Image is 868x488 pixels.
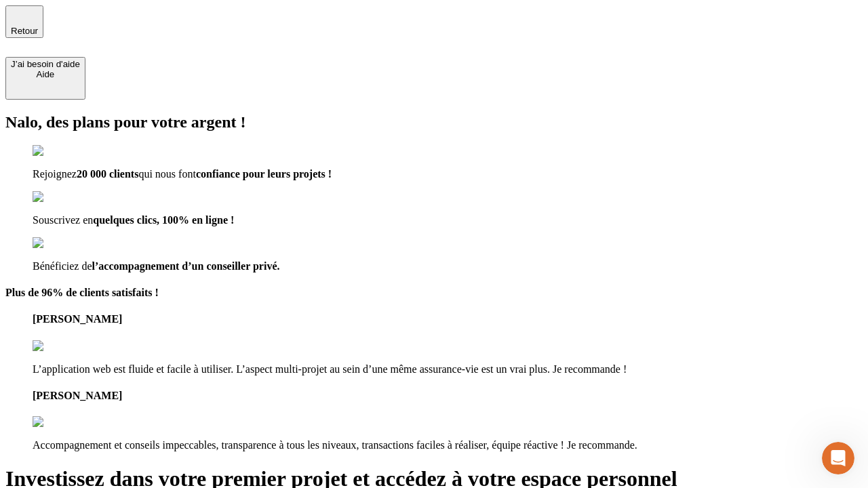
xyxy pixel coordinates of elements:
img: reviews stars [33,416,100,428]
img: reviews stars [33,340,100,352]
span: Retour [11,26,38,36]
p: Accompagnement et conseils impeccables, transparence à tous les niveaux, transactions faciles à r... [33,439,863,451]
span: confiance pour leurs projets ! [196,168,332,180]
div: Aide [11,69,80,79]
span: Souscrivez en [33,214,93,226]
button: Retour [5,5,43,38]
img: checkmark [33,191,91,203]
h2: Nalo, des plans pour votre argent ! [5,113,863,131]
h4: Plus de 96% de clients satisfaits ! [5,287,863,299]
button: J’ai besoin d'aideAide [5,57,85,100]
h4: [PERSON_NAME] [33,390,863,402]
img: checkmark [33,237,91,249]
h4: [PERSON_NAME] [33,313,863,325]
iframe: Intercom live chat [822,442,854,474]
span: quelques clics, 100% en ligne ! [93,214,234,226]
span: Rejoignez [33,168,77,180]
div: J’ai besoin d'aide [11,59,80,69]
span: l’accompagnement d’un conseiller privé. [92,260,280,272]
span: 20 000 clients [77,168,139,180]
span: qui nous font [138,168,195,180]
p: L’application web est fluide et facile à utiliser. L’aspect multi-projet au sein d’une même assur... [33,363,863,375]
span: Bénéficiez de [33,260,92,272]
img: checkmark [33,145,91,157]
